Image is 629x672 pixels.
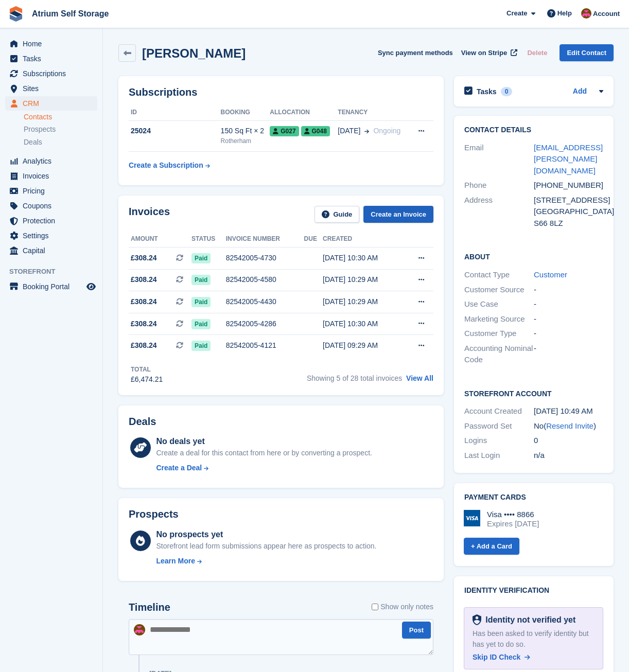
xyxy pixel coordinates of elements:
span: View on Stripe [461,48,507,58]
div: Total [131,365,163,374]
th: Allocation [270,104,338,121]
div: - [534,343,603,366]
div: Create a deal for this contact from here or by converting a prospect. [156,448,372,458]
span: £308.24 [131,274,157,285]
a: menu [5,66,97,81]
button: Delete [523,44,551,61]
h2: Contact Details [464,126,603,134]
div: 82542005-4730 [226,253,304,263]
h2: [PERSON_NAME] [142,46,246,60]
span: Subscriptions [23,66,84,81]
span: Paid [191,275,211,285]
div: No deals yet [156,435,372,448]
span: G048 [301,126,330,136]
div: Last Login [464,450,534,462]
div: n/a [534,450,603,462]
img: stora-icon-8386f47178a22dfd0bd8f6a31ec36ba5ce8667c1dd55bd0f319d3a0aa187defe.svg [8,6,24,22]
a: menu [5,279,97,294]
a: Resend Invite [546,421,593,430]
div: - [534,313,603,325]
a: menu [5,228,97,243]
a: View on Stripe [457,44,519,61]
div: - [534,298,603,310]
div: - [534,328,603,340]
span: Help [557,8,572,19]
span: Showing 5 of 28 total invoices [307,374,402,382]
div: Customer Type [464,328,534,340]
div: £6,474.21 [131,374,163,385]
span: [DATE] [338,126,360,136]
span: Deals [24,137,42,147]
div: Email [464,142,534,177]
a: Guide [315,206,360,223]
img: Mark Rhodes [581,8,591,19]
th: Amount [129,231,191,247]
div: Use Case [464,298,534,310]
input: Show only notes [372,602,378,612]
div: 0 [501,87,513,96]
div: [DATE] 10:29 AM [323,274,402,285]
div: [GEOGRAPHIC_DATA] [534,206,603,218]
a: Contacts [24,112,97,122]
a: menu [5,199,97,213]
div: Identity not verified yet [481,614,575,626]
th: Booking [221,104,270,121]
span: Capital [23,243,84,258]
div: Create a Subscription [129,160,203,171]
div: 82542005-4286 [226,319,304,329]
div: [DATE] 09:29 AM [323,340,402,351]
span: Paid [191,253,211,263]
span: Paid [191,319,211,329]
div: 82542005-4121 [226,340,304,351]
span: Skip ID Check [473,653,520,661]
div: Has been asked to verify identity but has yet to do so. [473,628,595,650]
h2: Subscriptions [129,86,433,98]
span: Analytics [23,154,84,168]
th: Tenancy [338,104,409,121]
div: S66 8LZ [534,218,603,229]
h2: Payment cards [464,493,603,502]
div: No prospects yet [156,528,376,541]
a: Preview store [85,280,97,293]
div: Password Set [464,420,534,432]
a: Atrium Self Storage [28,5,113,22]
a: Skip ID Check [473,652,530,663]
label: Show only notes [372,602,433,612]
span: Sites [23,81,84,96]
h2: Identity verification [464,587,603,595]
h2: Prospects [129,508,179,520]
span: Booking Portal [23,279,84,294]
span: Account [593,9,620,19]
img: Identity Verification Ready [473,614,481,626]
div: Visa •••• 8866 [487,510,539,519]
div: 82542005-4580 [226,274,304,285]
div: 82542005-4430 [226,296,304,307]
span: Pricing [23,184,84,198]
span: G027 [270,126,299,136]
span: Protection [23,214,84,228]
div: Contact Type [464,269,534,281]
img: Visa Logo [464,510,480,526]
div: Accounting Nominal Code [464,343,534,366]
span: Invoices [23,169,84,183]
span: CRM [23,96,84,111]
h2: Tasks [477,87,497,96]
div: Create a Deal [156,463,202,473]
div: - [534,284,603,296]
span: Coupons [23,199,84,213]
a: Prospects [24,124,97,135]
button: Sync payment methods [378,44,453,61]
div: [DATE] 10:49 AM [534,405,603,417]
div: [DATE] 10:29 AM [323,296,402,307]
a: Edit Contact [560,44,614,61]
div: Address [464,194,534,229]
div: No [534,420,603,432]
div: Phone [464,180,534,191]
th: Created [323,231,402,247]
div: Marketing Source [464,313,534,325]
span: Storefront [9,267,102,277]
a: menu [5,214,97,228]
img: Mark Rhodes [134,624,145,635]
button: Post [402,622,431,639]
h2: Deals [129,416,156,428]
